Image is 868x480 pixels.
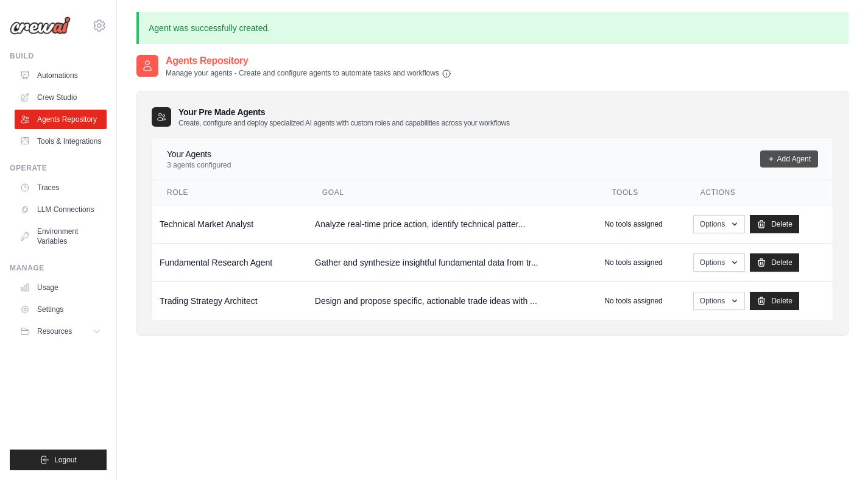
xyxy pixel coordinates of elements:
span: Resources [37,326,72,336]
button: Options [693,215,745,233]
a: LLM Connections [15,200,107,219]
a: Add Agent [760,150,818,168]
div: Operate [10,163,107,173]
a: Crew Studio [15,88,107,107]
div: Build [10,51,107,61]
a: Delete [750,253,799,272]
a: Environment Variables [15,222,107,251]
td: Design and propose specific, actionable trade ideas with ... [308,281,598,320]
img: Logo [10,16,71,35]
td: Trading Strategy Architect [152,281,308,320]
p: Manage your agents - Create and configure agents to automate tasks and workflows [166,68,451,79]
h3: Your Pre Made Agents [178,106,510,128]
td: Gather and synthesize insightful fundamental data from tr... [308,243,598,281]
p: No tools assigned [604,219,662,229]
a: Traces [15,178,107,197]
a: Tools & Integrations [15,132,107,151]
a: Usage [15,278,107,297]
td: Analyze real-time price action, identify technical patter... [308,205,598,243]
a: Settings [15,300,107,319]
button: Options [693,253,745,272]
p: Create, configure and deploy specialized AI agents with custom roles and capabilities across your... [178,118,510,128]
span: Logout [54,455,77,465]
button: Options [693,292,745,310]
h2: Agents Repository [166,54,451,68]
a: Automations [15,66,107,85]
th: Goal [308,180,598,205]
h4: Your Agents [167,148,231,160]
td: Fundamental Research Agent [152,243,308,281]
th: Role [152,180,308,205]
p: Agent was successfully created. [136,12,849,44]
button: Logout [10,450,107,470]
th: Tools [597,180,685,205]
button: Resources [15,322,107,341]
td: Technical Market Analyst [152,205,308,243]
p: No tools assigned [604,296,662,306]
a: Agents Repository [15,110,107,129]
div: Manage [10,263,107,273]
p: 3 agents configured [167,160,231,170]
a: Delete [750,292,799,310]
p: No tools assigned [604,258,662,267]
a: Delete [750,215,799,233]
th: Actions [686,180,833,205]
